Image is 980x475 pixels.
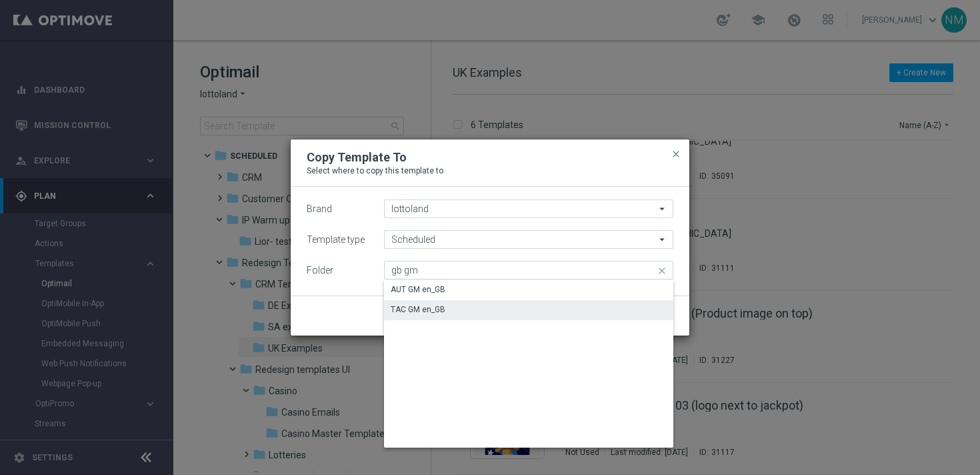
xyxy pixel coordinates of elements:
[307,165,673,176] p: Select where to copy this template to
[391,284,445,296] div: AUT GM en_GB
[656,200,669,217] i: arrow_drop_down
[656,262,669,280] i: close
[384,280,673,300] div: Press SPACE to select this row.
[656,231,669,248] i: arrow_drop_down
[391,304,445,316] div: TAC GM en_GB
[384,261,673,280] input: Quick find
[307,149,407,165] h2: Copy Template To
[307,265,333,276] label: Folder
[384,300,673,320] div: Press SPACE to select this row.
[307,203,332,215] label: Brand
[671,149,681,159] span: close
[307,234,365,246] label: Template type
